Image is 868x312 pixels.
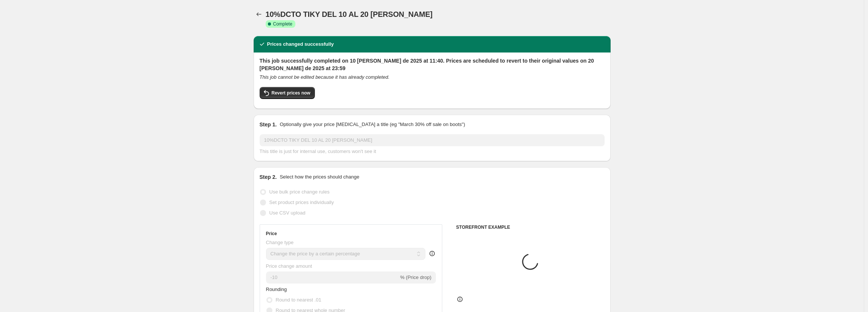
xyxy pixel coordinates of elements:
[272,90,310,96] span: Revert prices now
[260,57,605,72] h2: This job successfully completed on 10 [PERSON_NAME] de 2025 at 11:40. Prices are scheduled to rev...
[266,10,433,18] span: 10%DCTO TIKY DEL 10 AL 20 [PERSON_NAME]
[254,9,264,19] button: Price change jobs
[564,280,579,288] strike: $59.05
[267,40,334,48] h2: Prices changed successfully
[260,134,605,146] input: 30% off holiday sale
[266,231,277,237] h3: Price
[260,87,315,99] button: Revert prices now
[266,286,287,292] span: Rounding
[260,173,277,181] h2: Step 2.
[546,271,573,277] span: Placeholder
[260,121,277,128] h2: Step 1.
[260,74,390,80] i: This job cannot be edited because it has already completed.
[280,121,465,128] p: Optionally give your price [MEDICAL_DATA] a title (eg "March 30% off sale on boots")
[269,210,305,216] span: Use CSV upload
[266,263,312,269] span: Price change amount
[266,271,399,283] input: -15
[269,199,334,205] span: Set product prices individually
[400,274,431,280] span: % (Price drop)
[266,240,294,245] span: Change type
[546,280,561,288] div: $53.15
[273,21,292,27] span: Complete
[276,297,321,303] span: Round to nearest .01
[456,224,605,230] h6: STOREFRONT EXAMPLE
[478,280,493,288] strike: $65.61
[280,173,359,181] p: Select how the prices should change
[260,148,376,154] span: This title is just for internal use, customers won't see it
[460,280,475,288] div: $59.05
[428,250,436,257] div: help
[269,189,330,195] span: Use bulk price change rules
[460,271,488,277] span: Placeholder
